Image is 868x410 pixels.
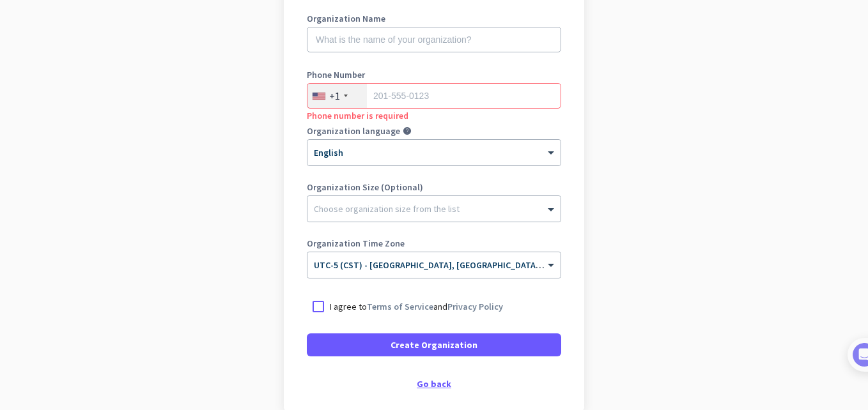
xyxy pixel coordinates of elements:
label: Phone Number [307,70,561,79]
span: Phone number is required [307,110,408,121]
p: I agree to and [330,300,503,313]
div: Go back [307,379,561,388]
span: Create Organization [391,338,477,351]
label: Organization Name [307,14,561,23]
a: Terms of Service [367,301,433,312]
input: 201-555-0123 [307,83,561,109]
div: +1 [329,89,340,102]
i: help [403,126,412,135]
input: What is the name of your organization? [307,27,561,52]
a: Privacy Policy [447,301,503,312]
label: Organization language [307,126,400,135]
label: Organization Size (Optional) [307,183,561,192]
label: Organization Time Zone [307,239,561,248]
button: Create Organization [307,333,561,356]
